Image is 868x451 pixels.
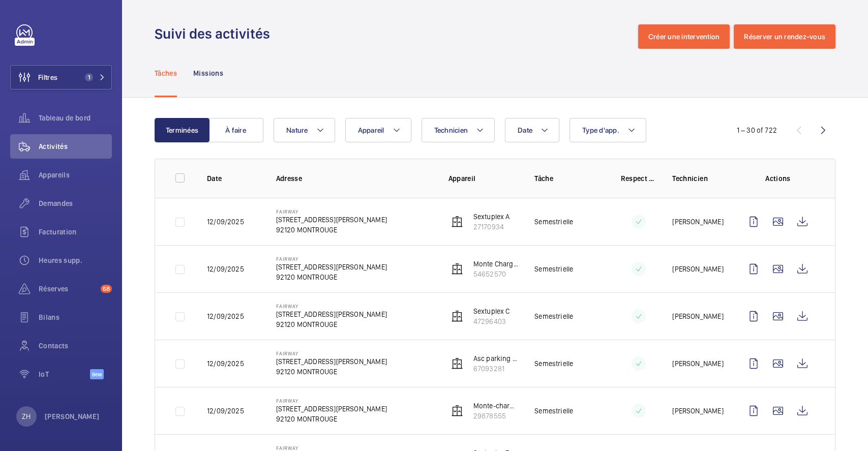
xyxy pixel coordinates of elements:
[448,173,519,184] p: Appareil
[518,126,532,134] span: Date
[672,358,723,369] p: [PERSON_NAME]
[207,406,244,416] p: 12/09/2025
[276,262,387,272] p: [STREET_ADDRESS][PERSON_NAME]
[582,126,619,134] span: Type d'app.
[451,357,463,370] img: elevator.svg
[90,369,104,379] span: Beta
[276,398,387,404] p: FAIRWAY
[422,118,495,142] button: Technicien
[473,269,519,279] p: 54652570
[276,309,387,319] p: [STREET_ADDRESS][PERSON_NAME]
[101,285,112,293] span: 68
[39,255,112,265] span: Heures supp.
[345,118,411,142] button: Appareil
[38,72,57,82] span: Filtres
[155,68,177,78] p: Tâches
[39,369,90,379] span: IoT
[155,24,276,43] h1: Suivi des activités
[473,212,510,222] p: Sextuplex A
[276,445,387,451] p: FAIRWAY
[638,24,730,49] button: Créer une intervention
[39,227,112,237] span: Facturation
[39,198,112,208] span: Demandes
[451,263,463,275] img: elevator.svg
[276,404,387,414] p: [STREET_ADDRESS][PERSON_NAME]
[85,73,93,81] span: 1
[207,264,244,274] p: 12/09/2025
[39,312,112,322] span: Bilans
[39,284,97,294] span: Réserves
[672,264,723,274] p: [PERSON_NAME]
[276,256,387,262] p: FAIRWAY
[534,311,573,321] p: Semestrielle
[39,341,112,351] span: Contacts
[39,113,112,123] span: Tableau de bord
[207,173,260,184] p: Date
[473,222,510,232] p: 27170934
[473,364,519,374] p: 67093281
[276,303,387,309] p: FAIRWAY
[276,215,387,225] p: [STREET_ADDRESS][PERSON_NAME]
[276,356,387,367] p: [STREET_ADDRESS][PERSON_NAME]
[534,264,573,274] p: Semestrielle
[193,68,223,78] p: Missions
[451,310,463,322] img: elevator.svg
[672,217,723,227] p: [PERSON_NAME]
[274,118,335,142] button: Nature
[473,306,510,316] p: Sextuplex C
[672,406,723,416] p: [PERSON_NAME]
[22,411,31,422] p: ZH
[451,216,463,228] img: elevator.svg
[473,353,519,364] p: Asc parking gauche
[276,272,387,282] p: 92120 MONTROUGE
[207,311,244,321] p: 12/09/2025
[621,173,656,184] p: Respect délai
[276,414,387,424] p: 92120 MONTROUGE
[208,118,263,142] button: À faire
[276,367,387,377] p: 92120 MONTROUGE
[434,126,468,134] span: Technicien
[534,217,573,227] p: Semestrielle
[473,259,519,269] p: Monte Charge MC1
[734,24,835,49] button: Réserver un rendez-vous
[358,126,384,134] span: Appareil
[286,126,308,134] span: Nature
[45,411,100,422] p: [PERSON_NAME]
[570,118,646,142] button: Type d'app.
[741,173,815,184] p: Actions
[276,173,432,184] p: Adresse
[505,118,559,142] button: Date
[737,125,777,135] div: 1 – 30 of 722
[473,316,510,326] p: 47296403
[207,358,244,369] p: 12/09/2025
[534,358,573,369] p: Semestrielle
[207,217,244,227] p: 12/09/2025
[276,208,387,215] p: FAIRWAY
[10,65,112,89] button: Filtres1
[473,401,519,411] p: Monte-charge 2
[534,406,573,416] p: Semestrielle
[276,225,387,235] p: 92120 MONTROUGE
[672,311,723,321] p: [PERSON_NAME]
[473,411,519,421] p: 29878555
[672,173,725,184] p: Technicien
[39,170,112,180] span: Appareils
[155,118,209,142] button: Terminées
[39,141,112,152] span: Activités
[534,173,605,184] p: Tâche
[276,350,387,356] p: FAIRWAY
[451,405,463,417] img: elevator.svg
[276,319,387,329] p: 92120 MONTROUGE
